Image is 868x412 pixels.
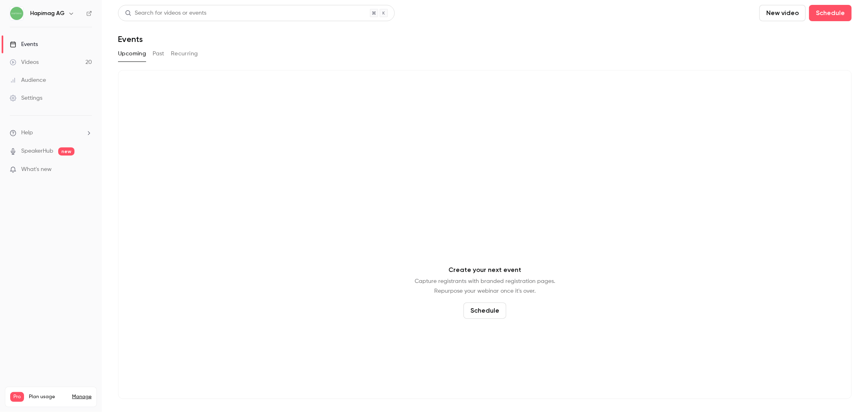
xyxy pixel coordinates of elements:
button: New video [759,5,806,21]
img: Hapimag AG [10,7,23,20]
button: Recurring [171,47,198,60]
div: Settings [10,94,42,102]
div: Events [10,40,38,48]
button: Schedule [809,5,852,21]
div: Audience [10,76,46,84]
p: Create your next event [448,265,521,275]
h6: Hapimag AG [30,9,65,18]
button: Schedule [464,302,506,319]
div: Search for videos or events [125,9,206,18]
span: Help [21,129,33,137]
span: What's new [21,165,52,174]
div: Videos [10,58,39,66]
a: SpeakerHub [21,147,53,156]
span: Pro [10,392,24,402]
span: new [58,147,74,156]
button: Upcoming [118,47,146,60]
p: Capture registrants with branded registration pages. Repurpose your webinar once it's over. [415,276,555,296]
a: Manage [72,394,92,400]
li: help-dropdown-opener [10,129,92,137]
button: Past [153,47,164,60]
span: Plan usage [29,394,67,400]
h1: Events [118,34,143,44]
